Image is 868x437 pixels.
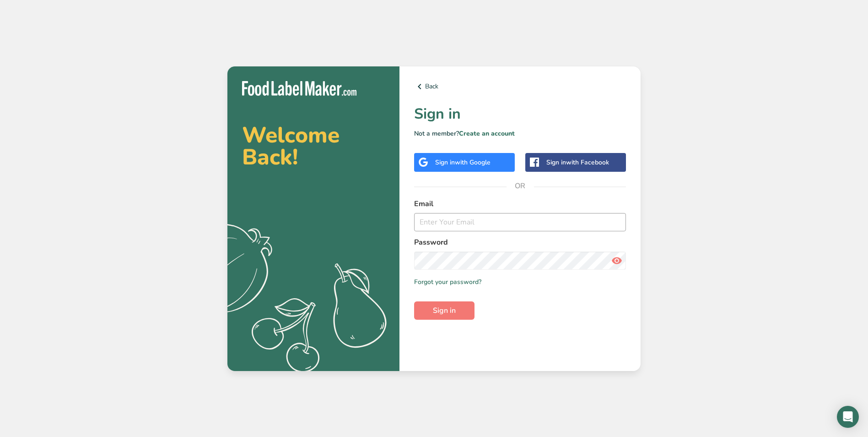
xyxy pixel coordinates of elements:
[546,158,609,167] div: Sign in
[837,406,859,428] div: Open Intercom Messenger
[414,277,481,287] a: Forgot your password?
[435,158,491,167] div: Sign in
[566,158,609,167] span: with Facebook
[414,237,626,248] label: Password
[414,81,626,92] a: Back
[459,129,515,138] a: Create an account
[414,301,474,320] button: Sign in
[242,81,356,96] img: Food Label Maker
[455,158,491,167] span: with Google
[414,213,626,231] input: Enter Your Email
[242,124,385,168] h2: Welcome Back!
[414,129,626,138] p: Not a member?
[414,103,626,125] h1: Sign in
[433,305,456,316] span: Sign in
[507,172,534,200] span: OR
[414,198,626,209] label: Email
